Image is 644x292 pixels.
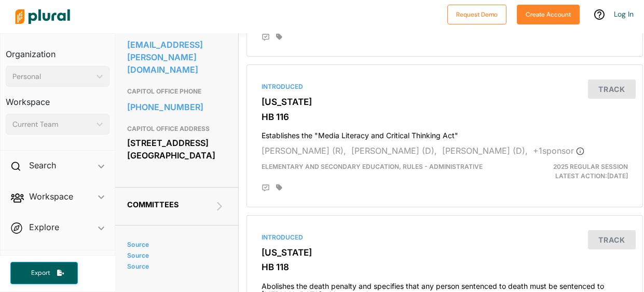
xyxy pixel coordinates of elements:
span: [PERSON_NAME] (D), [351,145,437,156]
button: Request Demo [447,5,506,24]
button: Track [588,79,636,99]
a: Request Demo [447,8,506,19]
a: Log In [614,9,634,19]
span: 2025 Regular Session [553,163,628,170]
div: [STREET_ADDRESS] [GEOGRAPHIC_DATA] [127,135,226,163]
span: Elementary And Secondary Education, Rules - Administrative [262,163,483,170]
div: Add tags [276,184,282,191]
div: Introduced [262,82,628,91]
h3: [US_STATE] [262,97,628,107]
span: Export [24,269,57,277]
div: Latest Action: [DATE] [509,162,636,181]
button: Export [10,262,78,284]
button: Create Account [517,5,580,24]
div: Add tags [276,33,282,41]
div: Add Position Statement [262,33,270,42]
h2: Search [29,160,56,171]
h3: HB 116 [262,112,628,122]
span: [PERSON_NAME] (D), [442,145,528,156]
h3: Organization [6,39,109,62]
h3: CAPITOL OFFICE ADDRESS [127,123,226,135]
h3: HB 118 [262,262,628,272]
div: Personal [12,71,92,82]
a: Source [127,241,223,248]
a: Create Account [517,8,580,19]
h3: [US_STATE] [262,247,628,258]
div: Introduced [262,233,628,242]
button: Track [588,230,636,249]
div: Current Team [12,119,92,130]
div: Add Position Statement [262,184,270,192]
h4: Establishes the "Media Literacy and Critical Thinking Act" [262,126,628,140]
h3: Workspace [6,87,109,110]
span: Committees [127,200,179,209]
a: [EMAIL_ADDRESS][PERSON_NAME][DOMAIN_NAME] [127,37,226,77]
span: [PERSON_NAME] (R), [262,145,346,156]
span: + 1 sponsor [533,145,584,156]
h3: CAPITOL OFFICE PHONE [127,85,226,98]
a: [PHONE_NUMBER] [127,99,226,115]
a: Source [127,251,223,259]
a: Source [127,262,223,270]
